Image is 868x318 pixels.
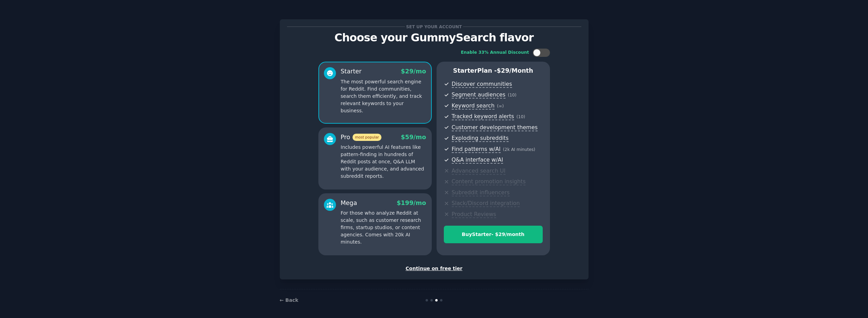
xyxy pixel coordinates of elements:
[401,68,426,75] span: $ 29 /mo
[405,23,463,30] span: Set up your account
[503,147,535,152] span: ( 2k AI minutes )
[508,93,517,98] span: ( 10 )
[397,199,426,206] span: $ 199 /mo
[452,91,506,99] span: Segment audiences
[452,156,503,164] span: Q&A interface w/AI
[287,265,581,272] div: Continue on free tier
[497,104,504,109] span: ( ∞ )
[452,113,514,120] span: Tracked keyword alerts
[444,66,543,75] p: Starter Plan -
[461,50,529,56] div: Enable 33% Annual Discount
[341,199,357,207] div: Mega
[341,209,426,246] p: For those who analyze Reddit at scale, such as customer research firms, startup studios, or conte...
[452,167,506,175] span: Advanced search UI
[452,178,526,185] span: Content promotion insights
[341,144,426,180] p: Includes powerful AI features like pattern-finding in hundreds of Reddit posts at once, Q&A LLM w...
[341,67,362,76] div: Starter
[452,211,496,218] span: Product Reviews
[341,78,426,114] p: The most powerful search engine for Reddit. Find communities, search them efficiently, and track ...
[452,146,501,153] span: Find patterns w/AI
[280,297,298,303] a: ← Back
[452,102,495,110] span: Keyword search
[517,114,525,119] span: ( 10 )
[452,135,509,142] span: Exploding subreddits
[341,133,381,142] div: Pro
[444,226,543,243] button: BuyStarter- $29/month
[452,189,510,196] span: Subreddit influencers
[287,32,581,44] p: Choose your GummySearch flavor
[452,124,538,131] span: Customer development themes
[452,81,512,88] span: Discover communities
[444,231,542,238] div: Buy Starter - $ 29 /month
[401,134,426,141] span: $ 59 /mo
[353,134,381,141] span: most popular
[452,200,520,207] span: Slack/Discord integration
[497,67,533,74] span: $ 29 /month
